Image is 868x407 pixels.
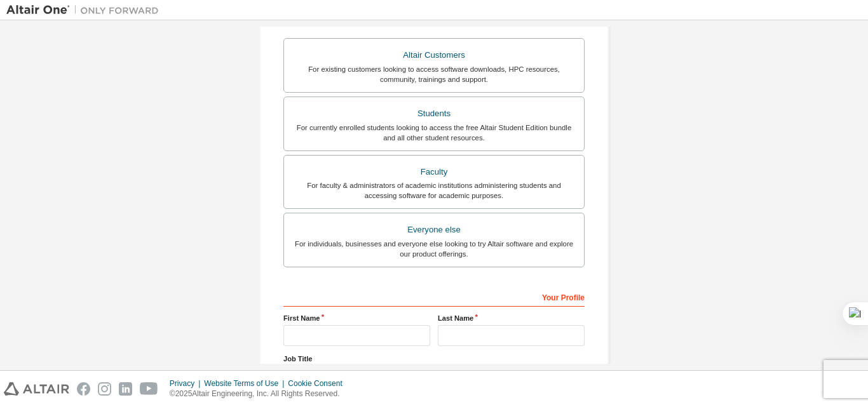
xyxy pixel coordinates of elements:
img: linkedin.svg [119,382,132,396]
div: Your Profile [283,286,585,307]
img: facebook.svg [77,382,90,396]
div: For existing customers looking to access software downloads, HPC resources, community, trainings ... [292,64,576,84]
div: Privacy [170,378,204,389]
img: youtube.svg [140,382,158,396]
div: Cookie Consent [288,378,349,389]
label: Last Name [438,313,585,323]
div: Website Terms of Use [204,378,288,389]
img: instagram.svg [98,382,111,396]
p: © 2025 Altair Engineering, Inc. All Rights Reserved. [170,389,350,399]
div: Everyone else [292,221,576,239]
img: Altair One [6,4,165,17]
img: altair_logo.svg [4,382,69,396]
div: Students [292,105,576,123]
div: Altair Customers [292,46,576,64]
div: For faculty & administrators of academic institutions administering students and accessing softwa... [292,180,576,201]
div: Faculty [292,163,576,181]
label: Job Title [283,354,585,364]
div: For individuals, businesses and everyone else looking to try Altair software and explore our prod... [292,239,576,259]
div: For currently enrolled students looking to access the free Altair Student Edition bundle and all ... [292,123,576,143]
label: First Name [283,313,430,323]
